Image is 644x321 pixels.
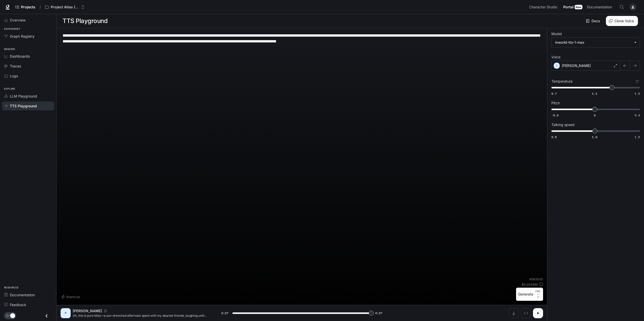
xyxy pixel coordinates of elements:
[61,293,82,301] button: Shortcuts
[635,135,640,139] span: 1.5
[521,308,531,318] button: Inspect
[41,311,52,321] button: Close drawer
[221,311,228,316] span: 0:27
[529,4,557,10] span: Character Studio
[561,2,584,12] a: PortalNew
[2,52,54,61] a: Dashboards
[2,16,54,24] a: Overview
[606,16,638,26] button: Clone Voice
[63,16,108,26] h1: TTS Playground
[551,32,562,36] p: Model
[585,2,616,12] a: Documentation
[509,308,519,318] button: Download audio
[10,313,15,318] span: Dark mode toggle
[2,102,54,110] a: TTS Playground
[535,290,541,296] p: CTRL +
[10,54,30,59] span: Dashboards
[73,308,102,313] p: [PERSON_NAME]
[555,40,632,45] div: inworld-tts-1-max
[551,101,560,105] p: Pitch
[535,290,541,299] p: ⏎
[38,5,43,10] div: /
[2,290,54,299] a: Documentation
[585,16,602,26] a: Docs
[635,113,640,117] span: 5.0
[551,123,575,127] p: Talking speed
[21,5,35,9] span: Projects
[10,93,37,99] span: LLM Playground
[10,103,37,109] span: TTS Playground
[2,62,54,70] a: Traces
[592,91,597,96] span: 1.1
[551,55,560,59] p: Voice
[2,92,54,101] a: LLM Playground
[594,113,596,117] span: 0
[617,2,627,12] button: Open Command Menu
[563,4,574,10] span: Portal
[551,80,573,83] p: Temperature
[10,34,35,39] span: Graph Registry
[551,135,557,139] span: 0.5
[2,300,54,309] a: Feedback
[62,309,70,317] div: P
[51,5,79,9] p: Project Atlas (NBCU) Multi-Agent
[2,32,54,41] a: Graph Registry
[10,292,35,298] span: Documentation
[527,2,561,12] a: Character Studio
[2,71,54,80] a: Logs
[516,288,543,301] button: GenerateCTRL +⏎
[634,79,640,84] button: Reset to default
[587,4,612,10] span: Documentation
[43,2,87,12] button: Open workspace menu
[552,38,640,47] div: inworld-tts-1-max
[529,277,543,281] p: 456 / 1000
[102,309,109,312] button: Copy Voice ID
[10,302,26,307] span: Feedback
[575,5,582,9] div: New
[635,91,640,96] span: 1.5
[10,73,18,79] span: Logs
[10,63,21,69] span: Traces
[551,113,558,117] span: -5.0
[522,282,538,287] p: $ 0.004560
[562,63,591,68] p: [PERSON_NAME]
[73,313,209,318] p: Oh, this is pure bliss—a sun-drenched afternoon spent with my dearest friends, laughing until our...
[375,311,382,316] span: 0:27
[551,91,557,96] span: 0.7
[10,17,25,23] span: Overview
[13,2,38,12] a: Go to projects
[592,135,597,139] span: 1.0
